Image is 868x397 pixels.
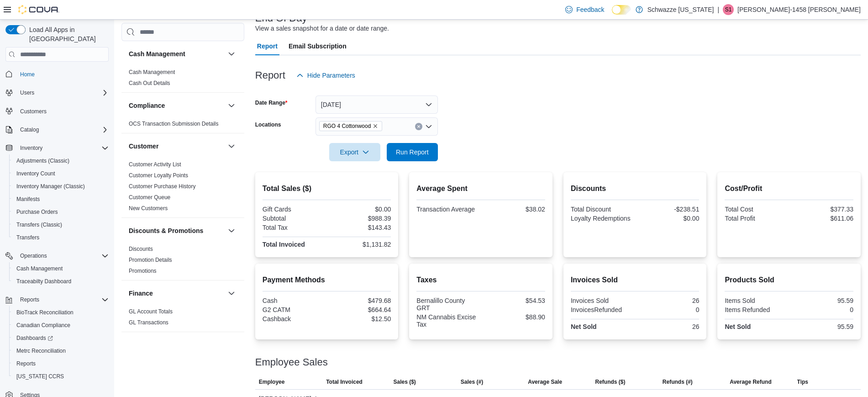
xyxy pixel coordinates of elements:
[16,234,39,241] span: Transfers
[129,172,188,179] span: Customer Loyalty Points
[2,142,112,154] button: Inventory
[121,118,244,133] div: Compliance
[263,215,325,222] div: Subtotal
[483,206,545,213] div: $38.02
[396,148,429,157] span: Run Report
[461,378,483,386] span: Sales (#)
[9,275,112,288] button: Traceabilty Dashboard
[121,243,244,280] div: Discounts & Promotions
[329,241,391,248] div: $1,131.82
[16,360,36,367] span: Reports
[129,161,181,168] a: Customer Activity List
[416,313,479,328] div: NM Cannabis Excise Tax
[9,180,112,193] button: Inventory Manager (Classic)
[791,206,853,213] div: $377.33
[9,231,112,244] button: Transfers
[129,308,173,315] span: GL Account Totals
[571,297,633,304] div: Invoices Sold
[416,297,479,312] div: Bernalillo County GRT
[20,71,35,78] span: Home
[725,183,853,194] h2: Cost/Profit
[129,101,165,110] h3: Compliance
[16,250,51,261] button: Operations
[13,155,73,166] a: Adjustments (Classic)
[576,5,604,14] span: Feedback
[373,123,378,129] button: Remove RGO 4 Cottonwood from selection in this group
[13,345,109,356] span: Metrc Reconciliation
[16,143,46,154] button: Inventory
[263,297,325,304] div: Cash
[129,246,153,252] a: Discounts
[129,121,219,127] a: OCS Transaction Submission Details
[16,208,58,216] span: Purchase Orders
[293,66,359,85] button: Hide Parameters
[16,294,109,305] span: Reports
[16,69,38,80] a: Home
[562,0,608,19] a: Feedback
[263,206,325,213] div: Gift Cards
[263,224,325,231] div: Total Tax
[9,306,112,319] button: BioTrack Reconciliation
[329,315,391,323] div: $12.50
[16,265,63,272] span: Cash Management
[612,15,612,15] span: Dark Mode
[13,345,69,356] a: Metrc Reconciliation
[13,232,43,243] a: Transfers
[20,89,34,96] span: Users
[9,218,112,231] button: Transfers (Classic)
[329,143,380,161] button: Export
[255,70,285,81] h3: Report
[16,294,43,305] button: Reports
[289,37,347,55] span: Email Subscription
[13,194,109,205] span: Manifests
[571,183,700,194] h2: Discounts
[730,378,772,386] span: Average Refund
[16,196,40,203] span: Manifests
[16,143,109,154] span: Inventory
[129,194,170,201] a: Customer Queue
[791,215,853,222] div: $611.06
[20,296,39,303] span: Reports
[326,378,363,386] span: Total Invoiced
[393,378,416,386] span: Sales ($)
[323,122,371,131] span: RGO 4 Cottonwood
[16,87,109,98] span: Users
[717,4,719,15] p: |
[263,241,305,248] strong: Total Invoiced
[16,106,109,117] span: Customers
[13,358,109,369] span: Reports
[9,154,112,167] button: Adjustments (Classic)
[637,297,700,304] div: 26
[329,224,391,231] div: $143.43
[13,168,59,179] a: Inventory Count
[263,275,391,286] h2: Payment Methods
[725,206,787,213] div: Total Cost
[13,263,66,274] a: Cash Management
[129,49,224,58] button: Cash Management
[129,226,224,235] button: Discounts & Promotions
[16,221,62,228] span: Transfers (Classic)
[637,306,700,313] div: 0
[13,206,109,217] span: Purchase Orders
[16,170,55,177] span: Inventory Count
[255,357,328,368] h3: Employee Sales
[416,206,479,213] div: Transaction Average
[129,319,168,326] span: GL Transactions
[16,278,71,285] span: Traceabilty Dashboard
[13,333,57,344] a: Dashboards
[335,143,375,161] span: Export
[129,49,185,58] h3: Cash Management
[329,306,391,313] div: $664.64
[2,105,112,118] button: Customers
[121,306,244,332] div: Finance
[16,183,85,190] span: Inventory Manager (Classic)
[9,262,112,275] button: Cash Management
[13,206,62,217] a: Purchase Orders
[129,79,170,87] span: Cash Out Details
[319,121,383,131] span: RGO 4 Cottonwood
[226,141,237,152] button: Customer
[483,297,545,304] div: $54.53
[2,293,112,306] button: Reports
[16,309,74,316] span: BioTrack Reconciliation
[797,378,808,386] span: Tips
